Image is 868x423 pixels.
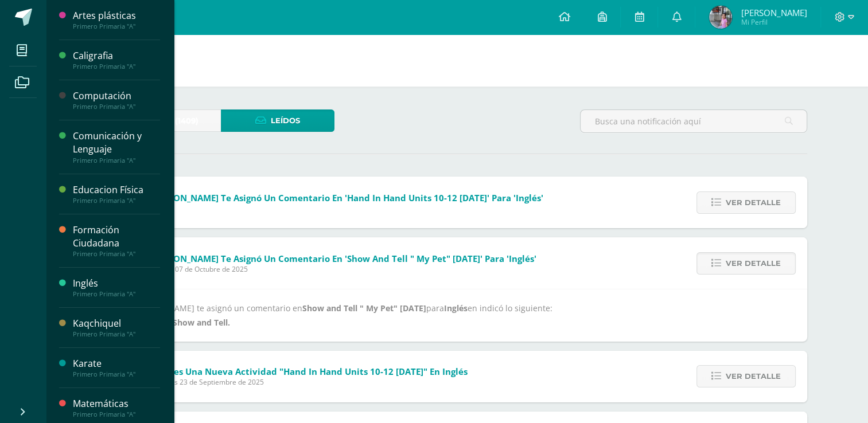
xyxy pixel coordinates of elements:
[73,397,160,410] div: Matemáticas
[73,183,160,205] a: Educacion FísicaPrimero Primaria "A"
[709,6,732,29] img: a6559a3af5551bfdf37a4a34621a32af.png
[73,62,160,70] div: Primero Primaria "A"
[73,89,160,103] div: Computación
[73,103,160,111] div: Primero Primaria "A"
[271,110,300,131] span: Leídos
[150,264,536,274] span: Martes 07 de Octubre de 2025
[302,303,426,314] b: Show and Tell " My Pet" [DATE]
[175,110,198,131] span: (1409)
[73,277,160,298] a: InglésPrimero Primaria "A"
[73,9,160,30] a: Artes plásticasPrimero Primaria "A"
[73,9,160,22] div: Artes plásticas
[73,22,160,30] div: Primero Primaria "A"
[73,250,160,258] div: Primero Primaria "A"
[150,192,543,203] span: [PERSON_NAME] te asignó un comentario en 'Hand in Hand units 10-12 [DATE]' para 'Inglés'
[726,366,781,387] span: Ver detalle
[155,377,468,387] span: Martes 23 de Septiembre de 2025
[221,109,334,132] a: Leídos
[155,366,468,377] span: Tienes una nueva actividad "Hand in Hand units 10-12 [DATE]" En Inglés
[73,224,160,258] a: Formación CiudadanaPrimero Primaria "A"
[73,130,160,164] a: Comunicación y LenguajePrimero Primaria "A"
[73,317,160,330] div: Kaqchiquel
[444,303,468,314] b: Inglés
[726,253,781,274] span: Ver detalle
[73,183,160,197] div: Educacion Física
[73,156,160,164] div: Primero Primaria "A"
[73,330,160,338] div: Primero Primaria "A"
[73,224,160,250] div: Formación Ciudadana
[73,197,160,205] div: Primero Primaria "A"
[73,277,160,290] div: Inglés
[150,253,536,264] span: [PERSON_NAME] te asignó un comentario en 'Show and Tell " My Pet" [DATE]' para 'Inglés'
[150,203,543,213] span: [DATE]
[73,357,160,378] a: KaratePrimero Primaria "A"
[73,49,160,62] div: Caligrafia
[741,7,807,18] span: [PERSON_NAME]
[73,357,160,370] div: Karate
[130,317,230,328] b: No realizó Show and Tell.
[73,397,160,418] a: MatemáticasPrimero Primaria "A"
[73,370,160,378] div: Primero Primaria "A"
[741,17,807,27] span: Mi Perfil
[726,192,781,213] span: Ver detalle
[73,49,160,70] a: CaligrafiaPrimero Primaria "A"
[73,410,160,418] div: Primero Primaria "A"
[73,290,160,298] div: Primero Primaria "A"
[130,301,784,330] div: [PERSON_NAME] te asignó un comentario en para en indicó lo siguiente:
[581,110,807,132] input: Busca una notificación aquí
[73,130,160,156] div: Comunicación y Lenguaje
[73,89,160,111] a: ComputaciónPrimero Primaria "A"
[73,317,160,338] a: KaqchiquelPrimero Primaria "A"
